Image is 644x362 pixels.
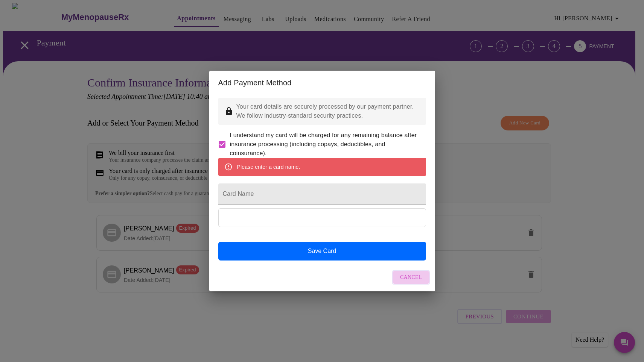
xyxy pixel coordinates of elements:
p: Your card details are securely processed by our payment partner. We follow industry-standard secu... [236,102,420,120]
span: I understand my card will be charged for any remaining balance after insurance processing (includ... [230,131,420,158]
button: Save Card [218,242,426,261]
span: Cancel [400,273,422,282]
div: Please enter a card name. [237,160,300,174]
iframe: Secure Credit Card Form [219,209,426,227]
button: Cancel [392,270,430,285]
h2: Add Payment Method [218,77,426,89]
